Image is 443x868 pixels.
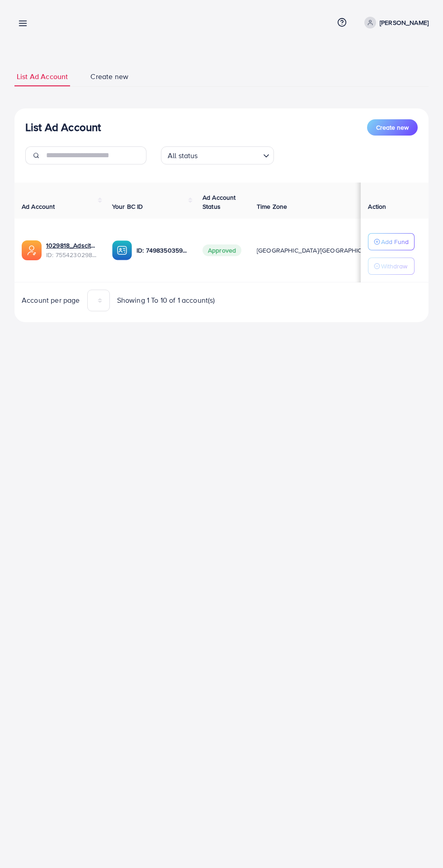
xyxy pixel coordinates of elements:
p: Withdraw [381,261,407,272]
a: 1029818_Adscity_Test_1758856320654 [46,241,98,250]
span: Action [368,202,386,211]
button: Create new [367,119,418,136]
span: Your BC ID [112,202,143,211]
h3: List Ad Account [25,121,101,134]
p: Add Fund [381,236,409,247]
p: [PERSON_NAME] [380,17,429,28]
span: Create new [90,71,128,82]
span: Showing 1 To 10 of 1 account(s) [117,295,215,305]
span: Create new [376,123,409,132]
span: Time Zone [257,202,287,211]
span: Account per page [22,295,80,305]
div: <span class='underline'>1029818_Adscity_Test_1758856320654</span></br>7554230298851213329 [46,241,98,259]
a: [PERSON_NAME] [361,17,429,28]
span: [GEOGRAPHIC_DATA]/[GEOGRAPHIC_DATA] [257,246,382,255]
span: Ad Account Status [203,193,236,211]
button: Withdraw [368,258,415,275]
div: Search for option [161,146,274,164]
p: ID: 7498350359707418641 [137,245,188,256]
span: Ad Account [22,202,55,211]
span: Approved [203,244,241,256]
span: List Ad Account [17,71,68,82]
button: Add Fund [368,233,415,250]
span: All status [166,149,200,162]
img: ic-ba-acc.ded83a64.svg [112,240,132,260]
img: ic-ads-acc.e4c84228.svg [22,240,42,260]
span: ID: 7554230298851213329 [46,250,98,259]
iframe: Chat [405,827,436,861]
input: Search for option [201,147,259,162]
